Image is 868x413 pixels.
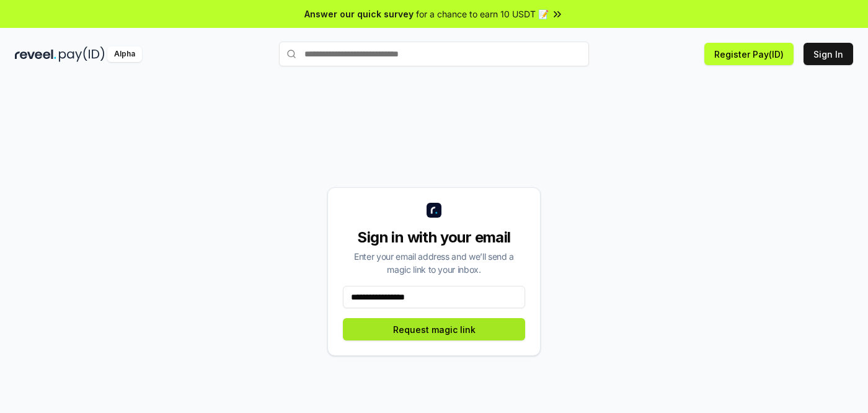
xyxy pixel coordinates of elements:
button: Register Pay(ID) [704,43,794,65]
div: Enter your email address and we’ll send a magic link to your inbox. [343,250,525,276]
span: Answer our quick survey [304,7,414,20]
img: reveel_dark [15,47,56,62]
img: logo_small [427,203,441,218]
button: Request magic link [343,318,525,340]
div: Alpha [107,47,142,62]
img: pay_id [59,47,105,62]
span: for a chance to earn 10 USDT 📝 [416,7,549,20]
button: Sign In [804,43,853,65]
div: Sign in with your email [343,228,525,247]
